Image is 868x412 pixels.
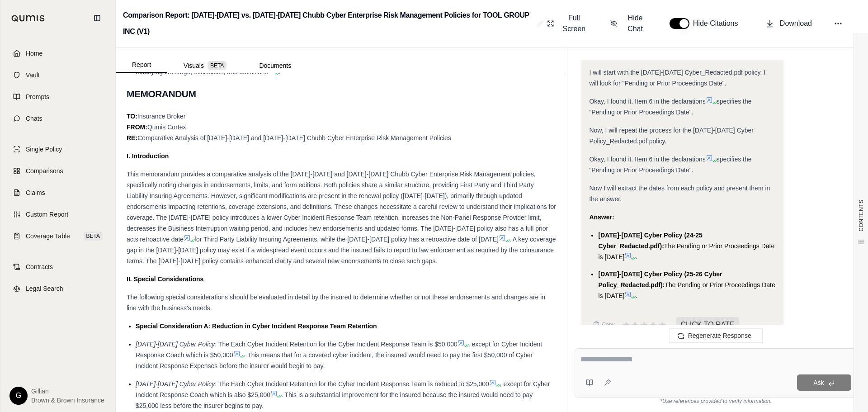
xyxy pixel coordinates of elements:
[598,242,774,260] span: The Pending or Prior Proceedings Date is [DATE]
[84,232,103,241] span: BETA
[215,380,489,388] span: : The Each Cyber Incident Retention for the Cyber Incident Response Team is reduced to $25,000
[589,98,705,105] span: Okay, I found it. Item 6 in the declarations
[589,316,618,334] button: Copy
[26,49,42,58] span: Home
[589,156,705,163] span: Okay, I found it. Item 6 in the declarations
[6,87,110,107] a: Prompts
[780,18,812,29] span: Download
[6,161,110,181] a: Comparisons
[127,236,556,265] span: . A key coverage gap in the [DATE]-[DATE] policy may exist if a widespread event occurs and the i...
[127,152,169,160] strong: I. Introduction
[127,134,137,142] strong: RE:
[6,279,110,298] a: Legal Search
[797,374,851,391] button: Ask
[26,210,68,219] span: Custom Report
[136,380,215,388] span: [DATE]-[DATE] Cyber Policy
[127,294,545,312] span: The following special considerations should be evaluated in detail by the insured to determine wh...
[31,387,104,396] span: Gillian
[26,145,62,154] span: Single Policy
[635,253,637,260] span: .
[194,236,499,243] span: for Third Party Liability Insuring Agreements, while the [DATE]-[DATE] policy has a retroactive d...
[6,204,110,224] a: Custom Report
[589,69,765,87] span: I will start with the [DATE]-[DATE] Cyber_Redacted.pdf policy. I will look for "Pending or Prior ...
[6,257,110,277] a: Contracts
[589,185,770,203] span: Now I will extract the dates from each policy and present them in the answer.
[11,15,45,22] img: Qumis Logo
[560,13,588,34] span: Full Screen
[26,166,63,175] span: Comparisons
[676,317,739,332] span: CLICK TO RATE
[543,9,592,38] button: Full Screen
[688,332,751,339] span: Regenerate Response
[26,71,40,80] span: Vault
[167,58,243,73] button: Visuals
[6,183,110,203] a: Claims
[6,139,110,159] a: Single Policy
[858,199,865,232] span: CONTENTS
[137,113,186,120] span: Insurance Broker
[136,322,377,330] span: Special Consideration A: Reduction in Cyber Incident Response Team Retention
[127,123,147,131] strong: FROM:
[602,321,614,328] span: Copy
[123,7,533,40] h2: Comparison Report: [DATE]-[DATE] vs. [DATE]-[DATE] Chubb Cyber Enterprise Risk Management Policie...
[598,270,722,289] span: [DATE]-[DATE] Cyber Policy (25-26 Cyber Policy_Redacted.pdf):
[598,232,703,250] span: [DATE]-[DATE] Cyber Policy (24-25 Cyber_Redacted.pdf):
[26,284,63,293] span: Legal Search
[31,396,104,405] span: Brown & Brown Insurance
[147,123,186,131] span: Qumis Cortex
[589,213,614,221] strong: Answer:
[575,398,857,405] div: *Use references provided to verify information.
[598,281,775,299] span: The Pending or Prior Proceedings Date is [DATE]
[26,262,53,271] span: Contracts
[26,114,42,123] span: Chats
[208,61,226,70] span: BETA
[589,98,751,116] span: specifies the "Pending or Prior Proceedings Date".
[136,380,550,398] span: , except for Cyber Incident Response Coach which is also $25,000
[26,92,49,101] span: Prompts
[127,275,203,283] strong: II. Special Considerations
[589,156,751,174] span: specifies the "Pending or Prior Proceedings Date".
[215,341,457,348] span: : The Each Cyber Incident Retention for the Cyber Incident Response Team is $50,000
[589,127,754,145] span: Now, I will repeat the process for the [DATE]-[DATE] Cyber Policy_Redacted.pdf policy.
[243,58,307,73] button: Documents
[127,113,137,120] strong: TO:
[137,134,451,142] span: Comparative Analysis of [DATE]-[DATE] and [DATE]-[DATE] Chubb Cyber Enterprise Risk Management Po...
[9,387,28,405] div: G
[90,11,104,25] button: Collapse sidebar
[6,43,110,63] a: Home
[623,13,648,34] span: Hide Chat
[136,341,542,359] span: , except for Cyber Incident Response Coach which is $50,000
[136,351,533,369] span: . This means that for a covered cyber incident, the insured would need to pay the first $50,000 o...
[6,226,110,246] a: Coverage TableBETA
[6,65,110,85] a: Vault
[607,9,651,38] button: Hide Chat
[26,232,70,241] span: Coverage Table
[26,188,45,197] span: Claims
[127,85,556,104] h2: MEMORANDUM
[693,18,744,29] span: Hide Citations
[6,109,110,128] a: Chats
[127,170,556,243] span: This memorandum provides a comparative analysis of the [DATE]-[DATE] and [DATE]-[DATE] Chubb Cybe...
[116,57,167,73] button: Report
[136,341,215,348] span: [DATE]-[DATE] Cyber Policy
[813,379,824,386] span: Ask
[762,14,816,33] button: Download
[670,328,763,343] button: Regenerate Response
[136,57,537,76] span: . The policy includes various endorsements modifying coverage, exclusions, and definitions
[635,292,637,299] span: .
[136,391,533,409] span: . This is a substantial improvement for the insured because the insured would need to pay $25,000...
